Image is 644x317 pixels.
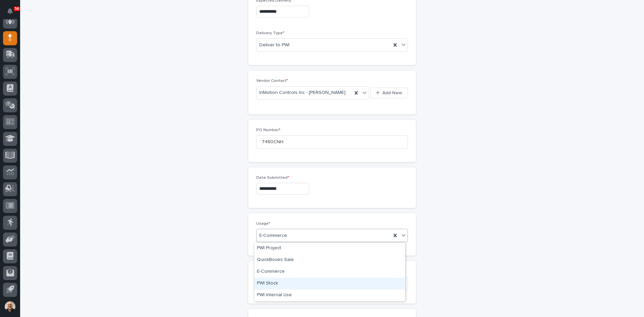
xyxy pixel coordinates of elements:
[256,176,289,180] span: Date Submitted
[254,278,405,289] div: PWI Stock
[256,31,284,35] span: Delivery Type
[3,300,17,314] button: users-avatar
[8,8,17,19] div: Notifications56
[256,128,280,132] span: PO Number
[254,254,405,266] div: QuickBooks Sale
[256,222,270,226] span: Usage
[256,79,288,83] span: Vendor Contact
[259,89,345,96] span: InMotion Controls Inc - [PERSON_NAME]
[259,232,287,239] span: E-Commerce
[370,88,408,98] button: Add New
[382,91,402,95] span: Add New
[3,4,17,18] button: Notifications
[254,289,405,301] div: PWI Internal Use
[254,243,405,254] div: PWI Project
[15,6,19,11] p: 56
[259,42,289,49] span: Deliver to PWI
[254,266,405,278] div: E-Commerce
